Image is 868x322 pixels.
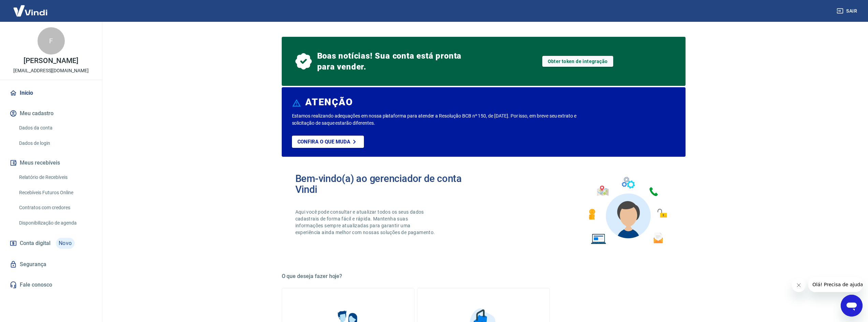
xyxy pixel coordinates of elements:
[16,170,94,184] a: Relatório de Recebíveis
[16,186,94,200] a: Recebíveis Futuros Online
[16,136,94,150] a: Dados de login
[8,155,94,170] button: Meus recebíveis
[808,277,863,292] iframe: Mensagem da empresa
[835,5,860,17] button: Sair
[8,106,94,121] button: Meu cadastro
[305,99,353,106] h6: ATENÇÃO
[38,27,65,55] div: F
[295,209,437,236] p: Aqui você pode consultar e atualizar todos os seus dados cadastrais de forma fácil e rápida. Mant...
[56,238,75,249] span: Novo
[841,295,863,317] iframe: Botão para abrir a janela de mensagens
[8,0,53,21] img: Vindi
[13,67,89,74] p: [EMAIL_ADDRESS][DOMAIN_NAME]
[8,277,94,292] a: Fale conosco
[295,173,484,195] h2: Bem-vindo(a) ao gerenciador de conta Vindi
[8,257,94,272] a: Segurança
[8,235,94,251] a: Conta digitalNovo
[792,278,806,292] iframe: Fechar mensagem
[282,273,686,280] h5: O que deseja fazer hoje?
[16,216,94,230] a: Disponibilização de agenda
[16,201,94,215] a: Contratos com credores
[4,5,57,10] span: Olá! Precisa de ajuda?
[20,239,50,248] span: Conta digital
[317,50,465,72] span: Boas notícias! Sua conta está pronta para vender.
[24,57,78,64] p: [PERSON_NAME]
[583,173,672,248] img: Imagem de um avatar masculino com diversos icones exemplificando as funcionalidades do gerenciado...
[16,121,94,135] a: Dados da conta
[297,139,350,145] p: Confira o que muda
[292,112,599,127] p: Estamos realizando adequações em nossa plataforma para atender a Resolução BCB nº 150, de [DATE]....
[292,136,364,148] a: Confira o que muda
[542,56,613,67] a: Obter token de integração
[8,86,94,101] a: Início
